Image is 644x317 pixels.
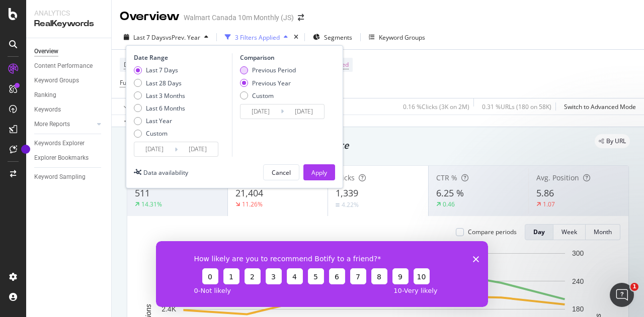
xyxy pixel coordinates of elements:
div: Keywords Explorer [34,138,85,149]
button: Week [553,224,586,240]
div: Last Year [146,117,172,125]
div: arrow-right-arrow-left [298,14,304,21]
a: Content Performance [34,61,104,71]
div: Last 6 Months [134,104,185,113]
button: Segments [309,29,356,45]
div: Day [533,228,545,236]
div: 0.46 [443,200,455,208]
div: Apply [311,168,327,177]
div: Keyword Sampling [34,172,86,182]
a: Ranking [34,90,104,100]
button: Keyword Groups [365,29,429,45]
text: 300 [572,249,584,257]
div: Keyword Groups [34,75,79,86]
a: Keywords [34,104,104,115]
div: times [292,32,300,42]
span: Full URL [120,78,142,87]
div: Week [561,228,577,236]
span: Clicks [336,173,355,182]
button: Apply [120,98,149,115]
div: Walmart Canada 10m Monthly (JS) [184,13,294,23]
div: 14.31% [141,200,162,208]
div: Last 28 Days [146,79,182,87]
div: Switch to Advanced Mode [564,102,636,111]
div: Custom [134,129,185,138]
iframe: Intercom live chat [610,283,634,307]
div: Compare periods [468,228,517,236]
div: Last Year [134,117,185,125]
button: Switch to Advanced Mode [560,98,636,115]
span: Last 7 Days [133,33,166,42]
button: Apply [303,164,335,180]
div: Date Range [134,53,229,62]
div: Comparison [240,53,328,62]
a: Keywords Explorer [34,138,104,149]
div: Cancel [272,168,291,177]
div: Last 3 Months [146,91,185,100]
input: End Date [178,142,218,156]
div: Month [594,228,612,236]
text: 240 [572,277,584,285]
button: 3 Filters Applied [221,29,292,45]
button: Month [586,224,620,240]
div: Last 6 Months [146,104,185,113]
div: 11.26% [242,200,263,208]
img: Equal [336,203,340,206]
text: 180 [572,305,584,313]
div: Overview [120,8,180,25]
div: Custom [252,91,274,100]
div: Overview [34,46,58,57]
span: Device [124,60,143,69]
div: Last 7 Days [134,66,185,74]
div: Tooltip anchor [21,145,30,154]
div: Keywords [34,104,61,115]
div: RealKeywords [34,18,103,30]
span: 21,404 [235,187,263,199]
text: 2.4K [162,305,176,313]
input: End Date [284,104,324,119]
span: vs Prev. Year [166,33,200,42]
iframe: Survey from Botify [156,241,488,307]
div: Previous Period [240,66,296,74]
span: Segments [324,33,352,42]
span: 5.86 [536,187,554,199]
span: 6.25 % [436,187,464,199]
div: Content Performance [34,61,93,71]
div: Previous Year [240,79,296,87]
span: 511 [135,187,150,199]
div: 1.07 [543,200,555,208]
div: 0.16 % Clicks ( 3K on 2M ) [403,102,469,111]
a: More Reports [34,119,94,130]
div: Previous Year [252,79,291,87]
span: 1,339 [336,187,358,199]
a: Keyword Sampling [34,172,104,182]
div: 3 Filters Applied [235,33,280,42]
div: Analytics [34,8,103,18]
div: More Reports [34,119,70,130]
button: Day [525,224,553,240]
div: Previous Period [252,66,296,74]
div: Data availability [143,168,188,177]
span: By URL [606,138,626,144]
div: 0.31 % URLs ( 180 on 58K ) [482,102,551,111]
div: Ranking [34,90,56,100]
div: Explorer Bookmarks [34,153,89,163]
div: Last 28 Days [134,79,185,87]
div: legacy label [595,134,630,148]
div: Keyword Groups [379,33,425,42]
div: 4.22% [342,200,359,209]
